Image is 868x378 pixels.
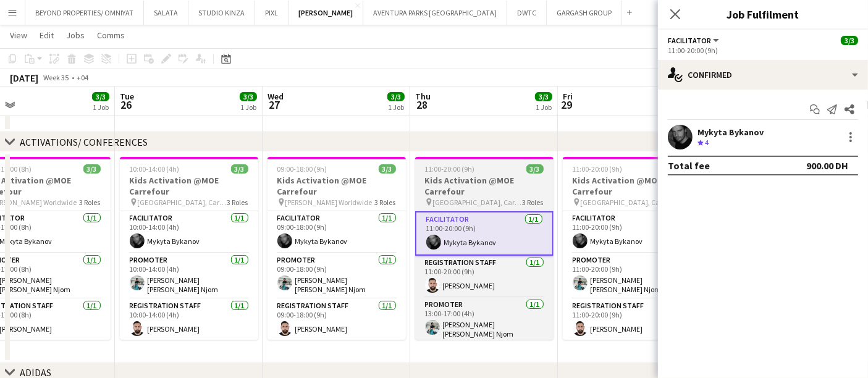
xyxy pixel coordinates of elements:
[40,30,54,41] span: Edit
[433,198,523,207] span: [GEOGRAPHIC_DATA], Carrefour
[66,30,85,41] span: Jobs
[413,98,431,112] span: 28
[268,91,284,102] span: Wed
[668,46,858,55] div: 11:00-20:00 (9h)
[415,157,554,340] app-job-card: 11:00-20:00 (9h)3/3Kids Activation @MOE Carrefour [GEOGRAPHIC_DATA], Carrefour3 RolesFacilitator1...
[547,1,622,25] button: GARGASH GROUP
[120,157,258,340] app-job-card: 10:00-14:00 (4h)3/3Kids Activation @MOE Carrefour [GEOGRAPHIC_DATA], Carrefour3 RolesFacilitator1...
[266,98,284,112] span: 27
[697,127,764,138] div: Mykyta Bykanov
[563,91,573,102] span: Fri
[41,73,72,82] span: Week 35
[668,159,710,172] div: Total fee
[415,91,431,102] span: Thu
[10,72,38,84] div: [DATE]
[375,198,396,207] span: 3 Roles
[581,198,670,207] span: [GEOGRAPHIC_DATA], Carrefour
[415,175,554,197] h3: Kids Activation @MOE Carrefour
[388,103,404,112] div: 1 Job
[563,157,701,340] app-job-card: 11:00-20:00 (9h)3/3Kids Activation @MOE Carrefour [GEOGRAPHIC_DATA], Carrefour3 RolesFacilitator1...
[841,36,858,45] span: 3/3
[120,211,258,253] app-card-role: Facilitator1/110:00-14:00 (4h)Mykyta Bykanov
[5,27,32,43] a: View
[268,299,406,341] app-card-role: Registration Staff1/109:00-18:00 (9h)[PERSON_NAME]
[231,164,248,174] span: 3/3
[77,73,88,82] div: +04
[188,1,255,25] button: STUDIO KINZA
[240,103,256,112] div: 1 Job
[25,1,144,25] button: BEYOND PROPERTIES/ OMNIYAT
[535,92,552,101] span: 3/3
[415,298,554,343] app-card-role: Promoter1/113:00-17:00 (4h)[PERSON_NAME] [PERSON_NAME] Njom
[268,211,406,253] app-card-role: Facilitator1/109:00-18:00 (9h)Mykyta Bykanov
[668,36,721,45] button: Facilitator
[289,1,363,25] button: [PERSON_NAME]
[268,157,406,340] app-job-card: 09:00-18:00 (9h)3/3Kids Activation @MOE Carrefour [PERSON_NAME] Worldwide3 RolesFacilitator1/109:...
[93,103,109,112] div: 1 Job
[507,1,547,25] button: DWTC
[144,1,188,25] button: SALATA
[10,30,27,41] span: View
[92,27,130,43] a: Comms
[138,198,227,207] span: [GEOGRAPHIC_DATA], Carrefour
[61,27,90,43] a: Jobs
[563,299,701,341] app-card-role: Registration Staff1/111:00-20:00 (9h)[PERSON_NAME]
[387,92,405,101] span: 3/3
[806,159,848,172] div: 900.00 DH
[20,136,148,148] div: ACTIVATIONS/ CONFERENCES
[415,211,554,256] app-card-role: Facilitator1/111:00-20:00 (9h)Mykyta Bykanov
[240,92,257,101] span: 3/3
[83,164,101,174] span: 3/3
[285,198,373,207] span: [PERSON_NAME] Worldwide
[35,27,59,43] a: Edit
[425,164,475,174] span: 11:00-20:00 (9h)
[563,211,701,253] app-card-role: Facilitator1/111:00-20:00 (9h)Mykyta Bykanov
[415,256,554,298] app-card-role: Registration Staff1/111:00-20:00 (9h)[PERSON_NAME]
[120,175,258,197] h3: Kids Activation @MOE Carrefour
[523,198,544,207] span: 3 Roles
[573,164,623,174] span: 11:00-20:00 (9h)
[268,253,406,299] app-card-role: Promoter1/109:00-18:00 (9h)[PERSON_NAME] [PERSON_NAME] Njom
[363,1,507,25] button: AVENTURA PARKS [GEOGRAPHIC_DATA]
[379,164,396,174] span: 3/3
[130,164,180,174] span: 10:00-14:00 (4h)
[277,164,327,174] span: 09:00-18:00 (9h)
[536,103,552,112] div: 1 Job
[120,253,258,299] app-card-role: Promoter1/110:00-14:00 (4h)[PERSON_NAME] [PERSON_NAME] Njom
[97,30,125,41] span: Comms
[120,91,134,102] span: Tue
[120,299,258,341] app-card-role: Registration Staff1/110:00-14:00 (4h)[PERSON_NAME]
[658,60,868,90] div: Confirmed
[118,98,134,112] span: 26
[80,198,101,207] span: 3 Roles
[563,253,701,299] app-card-role: Promoter1/111:00-20:00 (9h)[PERSON_NAME] [PERSON_NAME] Njom
[668,36,711,45] span: Facilitator
[255,1,289,25] button: PIXL
[561,98,573,112] span: 29
[227,198,248,207] span: 3 Roles
[658,6,868,22] h3: Job Fulfilment
[92,92,109,101] span: 3/3
[526,164,544,174] span: 3/3
[705,138,709,147] span: 4
[563,175,701,197] h3: Kids Activation @MOE Carrefour
[268,175,406,197] h3: Kids Activation @MOE Carrefour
